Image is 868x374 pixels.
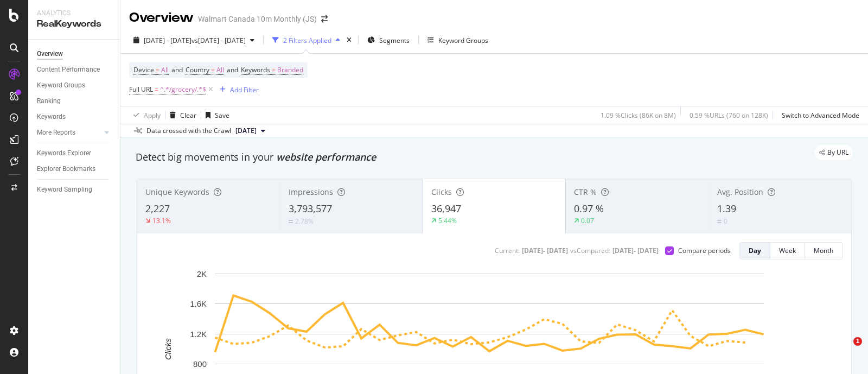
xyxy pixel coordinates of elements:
div: Keywords Explorer [37,148,91,159]
span: 1.39 [717,202,736,215]
span: = [272,65,276,74]
span: CTR % [574,187,597,197]
div: times [344,35,354,46]
div: Save [215,111,229,120]
div: Week [779,246,796,255]
iframe: Intercom live chat [831,337,857,363]
div: 0.59 % URLs ( 760 on 128K ) [690,111,768,120]
div: 5.44% [438,216,457,225]
span: and [227,65,238,74]
div: Clear [180,111,196,120]
div: 13.1% [152,216,171,225]
span: Device [133,65,154,74]
div: Apply [144,111,161,120]
button: [DATE] - [DATE]vs[DATE] - [DATE] [129,31,259,49]
text: 1.2K [190,329,207,339]
a: Keyword Sampling [37,184,112,195]
text: 1.6K [190,299,207,308]
div: Add Filter [230,85,259,94]
span: Keywords [241,65,270,74]
div: Keyword Groups [37,80,85,91]
div: 0 [724,217,727,226]
div: vs Compared : [570,246,610,255]
img: Equal [289,220,293,223]
div: Switch to Advanced Mode [782,111,859,120]
a: Overview [37,48,112,60]
button: [DATE] [231,124,270,137]
span: Clicks [431,187,452,197]
span: Full URL [129,85,153,94]
div: Day [749,246,761,255]
a: Keyword Groups [37,80,112,91]
div: 1.09 % Clicks ( 86K on 8M ) [601,111,676,120]
span: All [161,62,169,78]
span: All [216,62,224,78]
div: Data crossed with the Crawl [146,126,231,136]
text: Clicks [163,338,173,359]
button: Save [201,106,229,124]
div: Compare periods [678,246,731,255]
div: Month [814,246,833,255]
span: Impressions [289,187,333,197]
div: Analytics [37,9,111,18]
div: Keyword Sampling [37,184,92,195]
span: = [156,65,159,74]
div: [DATE] - [DATE] [612,246,659,255]
span: Country [186,65,209,74]
div: [DATE] - [DATE] [522,246,568,255]
text: 800 [193,359,207,369]
a: More Reports [37,127,101,138]
span: Avg. Position [717,187,763,197]
button: Clear [165,106,196,124]
span: Unique Keywords [145,187,209,197]
span: and [171,65,183,74]
div: Explorer Bookmarks [37,163,95,175]
div: 2 Filters Applied [283,36,331,45]
span: 2025 Jul. 25th [235,126,257,136]
span: 36,947 [431,202,461,215]
img: Equal [717,220,722,223]
span: Branded [277,62,303,78]
span: By URL [827,149,848,156]
div: Walmart Canada 10m Monthly (JS) [198,14,317,24]
span: = [155,85,158,94]
button: Segments [363,31,414,49]
span: 0.97 % [574,202,604,215]
div: legacy label [815,145,853,160]
a: Keywords [37,111,112,123]
a: Keywords Explorer [37,148,112,159]
span: ^.*/grocery/.*$ [160,82,206,97]
div: 0.07 [581,216,594,225]
button: Week [770,242,805,259]
div: Keywords [37,111,66,123]
button: Day [739,242,770,259]
a: Content Performance [37,64,112,75]
div: More Reports [37,127,75,138]
a: Ranking [37,96,112,107]
button: Add Filter [215,83,259,96]
span: vs [DATE] - [DATE] [192,36,246,45]
span: 3,793,577 [289,202,332,215]
a: Explorer Bookmarks [37,163,112,175]
div: Overview [37,48,63,60]
span: = [211,65,215,74]
div: Content Performance [37,64,100,75]
div: 2.78% [295,217,314,226]
div: Ranking [37,96,61,107]
button: Apply [129,106,161,124]
text: 2K [197,269,207,278]
div: Overview [129,9,194,27]
button: 2 Filters Applied [268,31,344,49]
span: Segments [379,36,410,45]
button: Switch to Advanced Mode [777,106,859,124]
span: 2,227 [145,202,170,215]
span: 1 [853,337,862,346]
span: [DATE] - [DATE] [144,36,192,45]
div: Keyword Groups [438,36,488,45]
div: Current: [495,246,520,255]
button: Keyword Groups [423,31,493,49]
button: Month [805,242,843,259]
div: arrow-right-arrow-left [321,15,328,23]
div: RealKeywords [37,18,111,30]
